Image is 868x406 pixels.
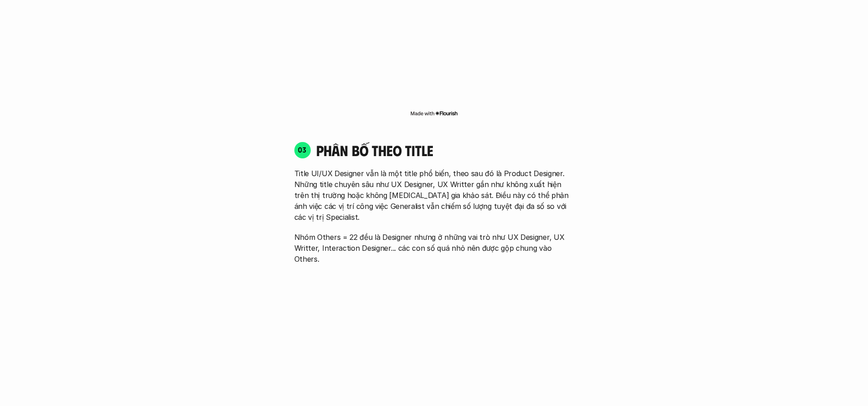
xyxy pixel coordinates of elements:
p: Nhóm Others = 22 đều là Designer nhưng ở những vai trò như UX Designer, UX Writter, Interaction D... [294,232,574,264]
iframe: Interactive or visual content [286,269,582,406]
img: Made with Flourish [410,110,458,117]
p: Title UI/UX Designer vẫn là một title phổ biến, theo sau đó là Product Designer. Những title chuy... [294,168,574,223]
h4: phân bố theo title [316,142,574,159]
p: 03 [298,146,307,153]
